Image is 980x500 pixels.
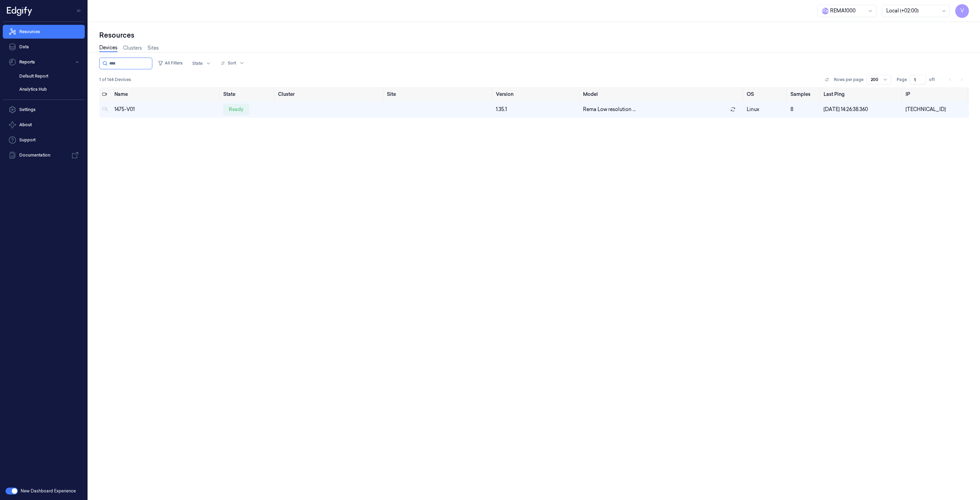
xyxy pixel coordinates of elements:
span: 1 of 164 Devices [99,77,131,83]
button: Reports [3,55,85,69]
th: Site [384,87,493,101]
span: Rema Low resolution ... [583,106,636,113]
a: Resources [3,25,85,39]
button: About [3,118,85,132]
a: Support [3,133,85,147]
div: Resources [99,30,969,40]
button: All Filters [155,58,185,69]
a: Clusters [123,44,142,52]
a: Settings [3,103,85,117]
div: 8 [790,106,818,113]
button: Toggle Navigation [74,5,85,16]
span: Page [897,77,907,83]
button: V [955,4,969,18]
th: Version [493,87,580,101]
a: Documentation [3,148,85,162]
span: of 1 [929,77,940,83]
div: 1.35.1 [496,106,578,113]
th: Name [112,87,221,101]
th: Model [580,87,744,101]
a: Data [3,40,85,54]
p: Rows per page [834,77,864,83]
span: R e [822,8,829,14]
a: Devices [99,44,118,52]
a: Default Report [14,70,85,82]
a: Sites [147,44,159,52]
div: ready [223,104,249,115]
div: [DATE] 14:26:38.360 [824,106,900,113]
th: Samples [788,87,821,101]
th: Cluster [275,87,384,101]
a: Analytics Hub [14,83,85,95]
div: [TECHNICAL_ID] [906,106,966,113]
th: OS [744,87,788,101]
th: State [221,87,275,101]
th: IP [903,87,969,101]
th: Last Ping [821,87,903,101]
div: 1475-V01 [114,106,218,113]
nav: pagination [946,75,966,84]
p: linux [747,106,785,113]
